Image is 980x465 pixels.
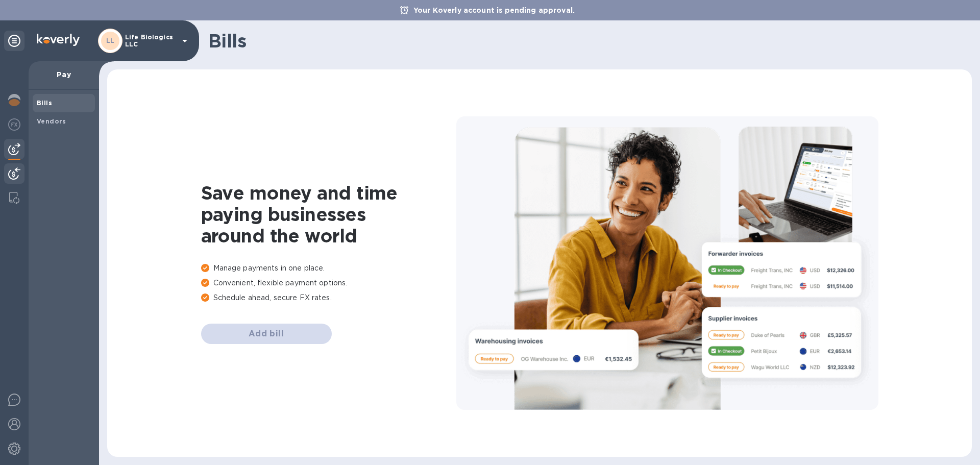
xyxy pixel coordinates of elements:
[37,34,80,46] img: Logo
[201,182,456,247] h1: Save money and time paying businesses around the world
[408,5,580,15] p: Your Koverly account is pending approval.
[8,118,20,131] img: Foreign exchange
[201,278,456,288] p: Convenient, flexible payment options.
[4,31,24,51] div: Unpin categories
[201,263,456,274] p: Manage payments in one place.
[125,34,176,48] p: Life Biologics LLC
[37,99,52,107] b: Bills
[37,69,91,80] p: Pay
[208,30,964,52] h1: Bills
[37,117,66,125] b: Vendors
[106,37,115,44] b: LL
[201,292,456,303] p: Schedule ahead, secure FX rates.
